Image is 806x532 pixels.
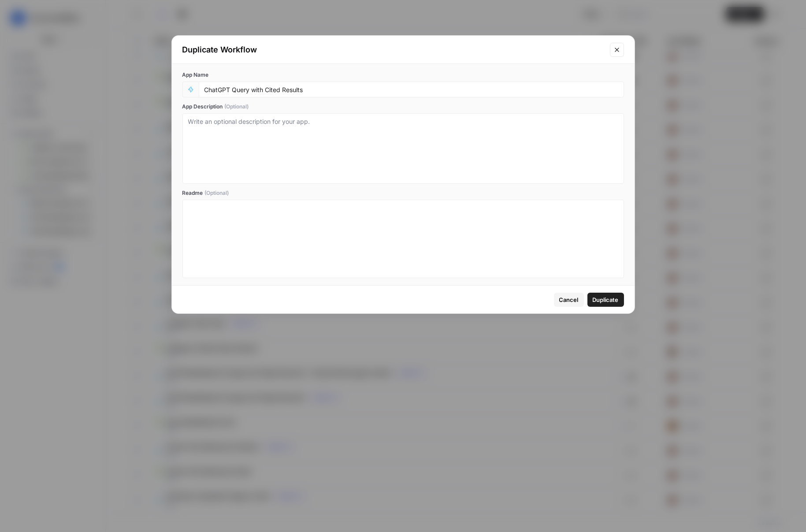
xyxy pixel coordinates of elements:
[182,71,624,79] label: App Name
[205,189,229,197] span: (Optional)
[182,189,624,197] label: Readme
[593,295,619,304] span: Duplicate
[559,295,579,304] span: Cancel
[554,293,584,307] button: Cancel
[204,86,618,93] input: Untitled
[225,103,249,111] span: (Optional)
[610,43,624,57] button: Close modal
[587,293,624,307] button: Duplicate
[182,103,624,111] label: App Description
[182,44,605,56] div: Duplicate Workflow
